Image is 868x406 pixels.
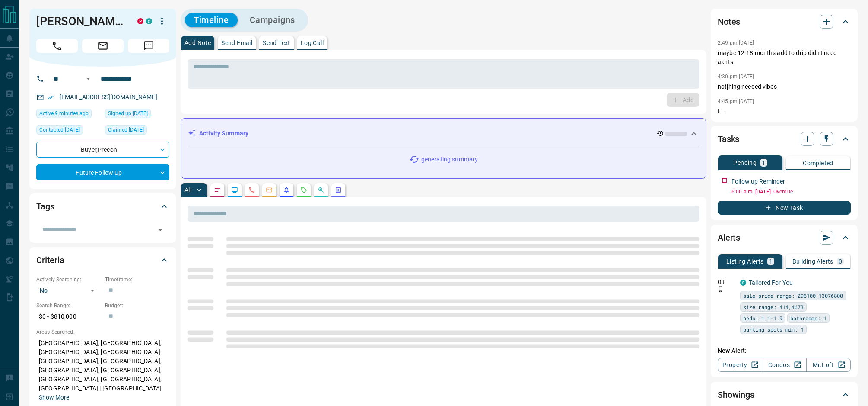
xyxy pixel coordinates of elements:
svg: Notes [214,187,221,193]
span: Claimed [DATE] [108,126,144,134]
p: Building Alerts [792,258,833,264]
div: condos.ca [740,280,746,286]
div: Tue Jun 25 2024 [105,125,169,137]
p: 4:30 pm [DATE] [718,74,754,80]
span: sale price range: 296100,13076800 [743,291,843,300]
p: 6:00 a.m. [DATE] - Overdue [731,188,851,196]
p: Listing Alerts [726,258,764,264]
p: [GEOGRAPHIC_DATA], [GEOGRAPHIC_DATA], [GEOGRAPHIC_DATA], [GEOGRAPHIC_DATA]-[GEOGRAPHIC_DATA], [GE... [36,336,169,405]
div: Tags [36,196,169,217]
p: 4:45 pm [DATE] [718,98,754,104]
button: Open [154,224,166,236]
div: Buyer , Precon [36,142,169,158]
span: Active 9 minutes ago [39,109,89,118]
a: [EMAIL_ADDRESS][DOMAIN_NAME] [60,93,157,100]
div: Mon Aug 18 2025 [36,109,101,121]
p: Send Text [263,40,290,46]
span: beds: 1.1-1.9 [743,314,782,322]
p: $0 - $810,000 [36,309,101,324]
p: LL [718,107,851,116]
span: size range: 414,4673 [743,303,804,311]
p: 1 [762,160,765,166]
div: Notes [718,11,851,32]
div: No [36,284,101,297]
span: Signed up [DATE] [108,109,148,118]
span: parking spots min: 1 [743,325,804,334]
p: Areas Searched: [36,328,169,336]
p: Follow up Reminder [731,177,785,186]
p: All [184,187,191,193]
p: Activity Summary [199,129,248,138]
p: Add Note [184,40,211,46]
p: maybe 12-18 months add to drip didn't need alerts [718,48,851,67]
svg: Push Notification Only [718,286,724,292]
div: Showings [718,384,851,405]
p: Budget: [105,302,169,309]
p: Log Call [301,40,324,46]
svg: Listing Alerts [283,187,290,193]
div: Thu Aug 14 2025 [36,125,101,137]
p: Pending [733,160,757,166]
h1: [PERSON_NAME] [36,14,124,28]
p: 1 [769,258,773,264]
p: 0 [839,258,842,264]
div: Tasks [718,129,851,149]
button: Timeline [185,13,238,27]
div: Future Follow Up [36,164,169,180]
div: Alerts [718,227,851,248]
p: Search Range: [36,302,101,309]
h2: Alerts [718,231,740,245]
h2: Tasks [718,132,739,146]
h2: Tags [36,200,54,213]
svg: Lead Browsing Activity [231,187,238,193]
p: Timeframe: [105,276,169,284]
span: Contacted [DATE] [39,126,80,134]
button: Open [83,74,93,84]
div: Activity Summary [188,126,699,142]
p: generating summary [421,155,478,164]
button: New Task [718,201,851,215]
span: Email [82,39,124,53]
button: Campaigns [241,13,304,27]
div: property.ca [137,18,143,24]
svg: Agent Actions [335,187,342,193]
svg: Opportunities [318,187,324,193]
h2: Criteria [36,253,64,267]
svg: Emails [266,187,273,193]
svg: Requests [300,187,307,193]
button: Show More [39,393,69,402]
svg: Email Verified [48,94,54,100]
p: New Alert: [718,346,851,355]
p: 2:49 pm [DATE] [718,40,754,46]
p: Completed [803,160,833,166]
a: Property [718,358,762,372]
h2: Showings [718,388,754,402]
span: Call [36,39,78,53]
svg: Calls [248,187,255,193]
span: bathrooms: 1 [790,314,827,322]
a: Condos [762,358,806,372]
p: Actively Searching: [36,276,101,284]
div: Tue Jun 25 2024 [105,109,169,121]
p: Off [718,278,735,286]
a: Mr.Loft [806,358,851,372]
div: Criteria [36,250,169,271]
p: Send Email [221,40,252,46]
span: Message [128,39,169,53]
h2: Notes [718,15,740,29]
a: Tailored For You [749,279,793,286]
p: notjhing needed vibes [718,82,851,91]
div: condos.ca [146,18,152,24]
